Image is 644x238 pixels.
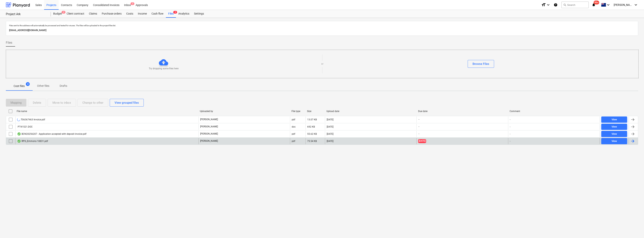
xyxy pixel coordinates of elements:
[64,10,87,18] a: Client contract
[26,82,30,86] span: 4
[166,10,176,18] div: Files
[594,1,599,4] span: 99+
[541,3,546,7] i: format_size
[59,84,68,88] p: Drafts
[418,110,507,113] div: Due date
[200,110,288,113] div: Uploaded by
[510,133,510,135] div: -
[601,124,627,130] button: View
[62,11,65,14] span: 3
[563,3,566,6] span: search
[601,138,627,144] button: View
[17,110,197,113] div: File name
[327,133,333,135] div: [DATE]
[321,62,323,66] p: or
[307,125,315,128] div: 692 KB
[99,10,124,18] a: Purchase orders
[327,118,333,121] div: [DATE]
[307,140,317,142] div: 75.54 KB
[327,140,333,142] div: [DATE]
[51,10,64,18] a: Budget3
[115,100,139,105] div: View grouped files
[601,116,627,123] button: View
[192,10,206,18] a: Settings
[611,132,617,136] div: View
[9,28,635,32] p: [EMAIL_ADDRESS][DOMAIN_NAME]
[292,110,304,113] div: File type
[17,140,21,143] div: OCR finished
[166,10,176,18] a: Files4
[17,125,33,128] div: PT41521.DOC
[6,12,46,16] div: Project Ark
[292,133,295,135] div: pdf
[611,117,617,122] div: View
[611,139,617,143] div: View
[561,2,589,8] button: Search
[37,84,49,88] p: Other files
[110,99,144,107] button: View grouped files
[510,125,510,128] div: -
[307,110,323,113] div: Size
[292,140,295,142] div: pdf
[473,61,489,66] div: Browse Files
[9,24,635,27] p: Files sent to this address will automatically be processed and tested for viruses. The files will...
[51,10,64,18] div: Budget
[625,219,644,238] iframe: Chat Widget
[326,110,415,113] div: Upload date
[554,3,558,7] i: Knowledge base
[327,125,333,128] div: [DATE]
[200,132,218,136] p: [PERSON_NAME]
[17,118,45,121] div: T06367463 Invoice.pdf
[292,118,295,121] div: pdf
[124,10,136,18] a: Costs
[601,131,627,137] button: View
[418,125,420,128] span: -
[510,110,598,113] div: Comment
[307,118,317,121] div: 13.07 KB
[510,118,510,121] div: -
[611,125,617,129] div: View
[14,84,25,88] p: Cost files
[292,125,296,128] div: doc
[136,10,149,18] a: Income
[418,118,420,121] span: -
[418,139,426,143] span: [DATE]
[173,11,177,14] span: 4
[200,125,218,128] p: [PERSON_NAME]
[176,10,192,18] a: Analytics
[87,10,99,18] a: Claims
[17,132,21,136] div: OCR finished
[634,3,638,7] i: keyboard_arrow_down
[606,3,611,7] i: keyboard_arrow_down
[200,139,218,143] p: [PERSON_NAME]
[510,140,510,142] div: -
[418,132,420,136] span: -
[592,3,596,7] i: notifications
[17,132,86,136] div: BCN20256207 - Application accepted with deposit invoice.pdf
[6,50,639,78] div: Try dropping some files hereorBrowse Files
[149,10,166,18] a: Cash flow
[149,67,178,70] p: Try dropping some files here
[468,60,494,68] button: Browse Files
[614,3,633,6] span: [PERSON_NAME]
[131,2,134,5] span: 3
[17,140,48,143] div: RPG_Emmons 10831.pdf
[6,40,12,45] span: Files
[17,118,20,121] div: OCR in progress
[546,3,551,7] i: keyboard_arrow_down
[200,118,218,121] p: [PERSON_NAME]
[307,133,317,135] div: 55.62 KB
